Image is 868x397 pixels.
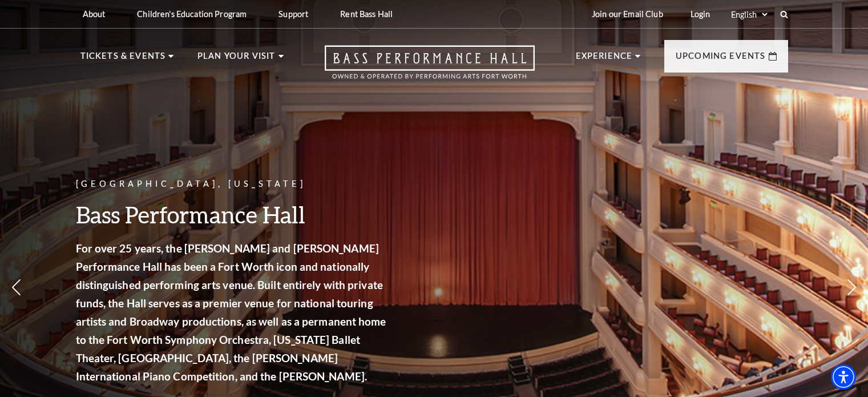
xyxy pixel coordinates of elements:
[831,364,856,390] div: Accessibility Menu
[197,49,276,70] p: Plan Your Visit
[76,177,390,191] p: [GEOGRAPHIC_DATA], [US_STATE]
[340,9,393,19] p: Rent Bass Hall
[137,9,247,19] p: Children's Education Program
[80,49,166,70] p: Tickets & Events
[76,200,390,229] h3: Bass Performance Hall
[76,242,386,383] strong: For over 25 years, the [PERSON_NAME] and [PERSON_NAME] Performance Hall has been a Fort Worth ico...
[576,49,633,70] p: Experience
[83,9,106,19] p: About
[729,9,769,20] select: Select:
[278,9,308,19] p: Support
[676,49,766,70] p: Upcoming Events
